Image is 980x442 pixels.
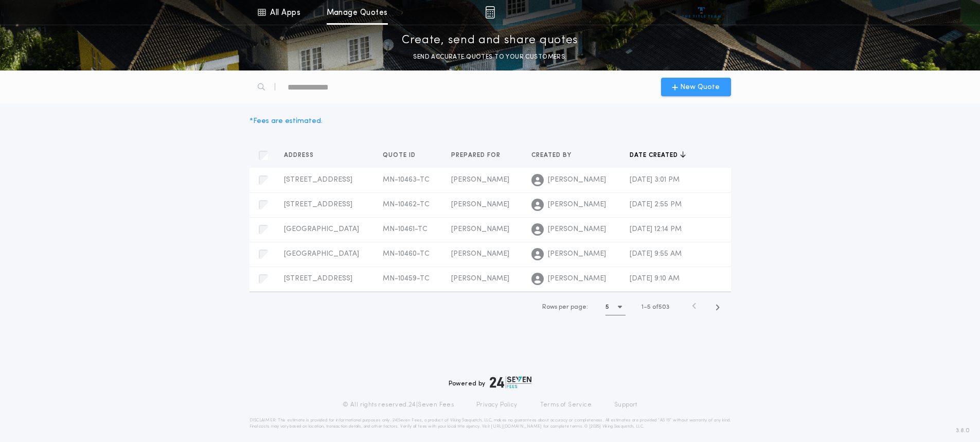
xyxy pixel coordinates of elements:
[661,78,731,96] button: New Quote
[451,225,509,233] span: [PERSON_NAME]
[402,32,578,49] p: Create, send and share quotes
[250,417,731,430] p: DISCLAIMER: This estimate is provided for informational purposes only. 24|Seven Fees, a product o...
[647,304,651,310] span: 5
[485,6,495,19] img: img
[548,200,606,210] span: [PERSON_NAME]
[531,150,579,161] button: Created by
[250,116,323,127] div: * Fees are estimated.
[383,225,427,233] span: MN-10461-TC
[449,376,532,388] div: Powered by
[451,275,509,282] span: [PERSON_NAME]
[630,201,682,208] span: [DATE] 2:55 PM
[956,426,970,435] span: 3.8.0
[383,201,430,208] span: MN-10462-TC
[605,302,609,312] h1: 5
[531,151,574,160] span: Created by
[630,250,682,258] span: [DATE] 9:55 AM
[630,225,682,233] span: [DATE] 12:14 PM
[605,299,626,315] button: 5
[451,176,509,184] span: [PERSON_NAME]
[451,250,509,258] span: [PERSON_NAME]
[284,201,352,208] span: [STREET_ADDRESS]
[548,175,606,185] span: [PERSON_NAME]
[540,401,592,409] a: Terms of Service
[284,250,359,258] span: [GEOGRAPHIC_DATA]
[642,304,644,310] span: 1
[413,52,566,62] p: SEND ACCURATE QUOTES TO YOUR CUSTOMERS.
[630,275,680,282] span: [DATE] 9:10 AM
[343,401,454,409] p: © All rights reserved. 24|Seven Fees
[284,275,352,282] span: [STREET_ADDRESS]
[630,151,680,160] span: Date created
[491,425,542,429] a: [URL][DOMAIN_NAME]
[548,249,606,259] span: [PERSON_NAME]
[284,151,316,160] span: Address
[614,401,637,409] a: Support
[548,224,606,235] span: [PERSON_NAME]
[383,275,430,282] span: MN-10459-TC
[680,82,720,93] span: New Quote
[652,303,669,312] span: of 503
[630,176,680,184] span: [DATE] 3:01 PM
[383,250,430,258] span: MN-10460-TC
[451,151,503,160] span: Prepared for
[383,151,418,160] span: Quote ID
[630,150,686,161] button: Date created
[383,176,430,184] span: MN-10463-TC
[682,7,721,17] img: vs-icon
[476,401,518,409] a: Privacy Policy
[548,274,606,284] span: [PERSON_NAME]
[451,201,509,208] span: [PERSON_NAME]
[284,176,352,184] span: [STREET_ADDRESS]
[490,376,532,388] img: logo
[542,304,588,310] span: Rows per page:
[284,225,359,233] span: [GEOGRAPHIC_DATA]
[284,150,322,161] button: Address
[383,150,423,161] button: Quote ID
